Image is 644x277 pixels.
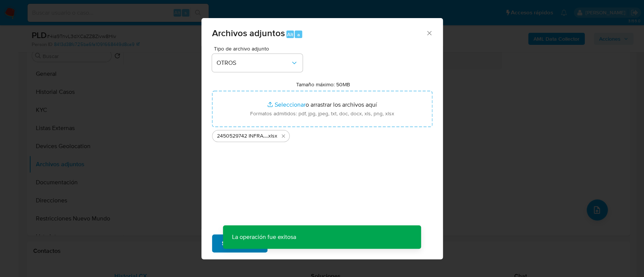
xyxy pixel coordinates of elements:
span: Archivos adjuntos [212,26,285,40]
span: OTROS [217,59,290,67]
label: Tamaño máximo: 50MB [296,81,350,88]
button: Subir archivo [212,234,267,253]
span: Cancelar [280,235,305,252]
ul: Archivos seleccionados [212,127,432,142]
button: OTROS [212,54,303,72]
span: Tipo de archivo adjunto [214,46,304,51]
button: Eliminar 2450529742 INFRAESTRUCTURA Y EDIFICACIONES METALICAS JAZBA SA DE CV_AGO2025.xlsx [279,132,288,141]
span: Alt [287,31,293,38]
button: Cerrar [426,29,432,36]
span: .xlsx [267,132,277,140]
span: Subir archivo [222,235,258,252]
span: a [297,31,300,38]
span: 2450529742 INFRAESTRUCTURA Y EDIFICACIONES METALICAS JAZBA SA DE CV_AGO2025 [217,132,267,140]
p: La operación fue exitosa [223,225,305,249]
